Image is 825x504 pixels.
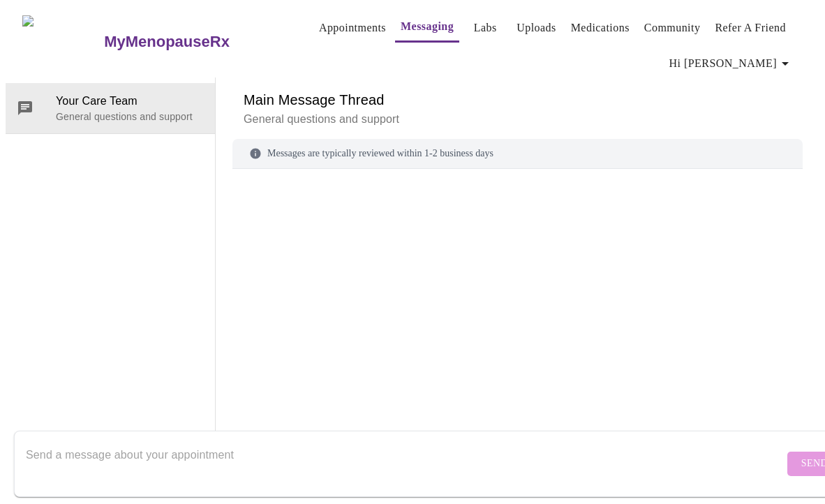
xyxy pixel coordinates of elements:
a: Uploads [516,18,556,38]
button: Appointments [313,14,392,42]
textarea: Send a message about your appointment [26,441,784,486]
p: General questions and support [56,110,204,124]
button: Uploads [511,14,562,42]
a: Medications [571,18,630,38]
button: Hi [PERSON_NAME] [664,50,799,77]
a: Messaging [401,17,454,36]
span: Your Care Team [56,93,204,110]
div: Your Care TeamGeneral questions and support [6,83,215,133]
a: MyMenopauseRx [103,17,285,66]
a: Appointments [319,18,386,38]
button: Refer a Friend [709,14,791,42]
button: Medications [565,14,635,42]
span: Hi [PERSON_NAME] [669,54,794,73]
button: Labs [463,14,507,42]
img: MyMenopauseRx Logo [22,15,103,68]
a: Refer a Friend [715,18,786,38]
button: Messaging [395,13,459,43]
div: Messages are typically reviewed within 1-2 business days [232,139,803,169]
h3: MyMenopauseRx [104,33,230,51]
p: General questions and support [244,111,791,128]
a: Community [644,18,701,38]
button: Community [639,14,706,42]
a: Labs [474,18,497,38]
h6: Main Message Thread [244,89,791,111]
